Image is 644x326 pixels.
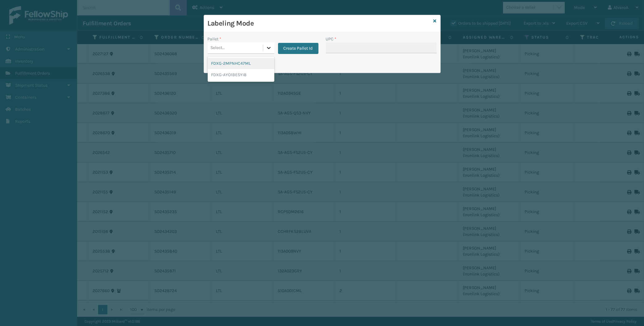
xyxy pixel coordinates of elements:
label: Pallet [208,36,222,42]
div: Select... [211,45,225,51]
button: Create Pallet Id [278,43,318,54]
h3: Labeling Mode [208,19,431,28]
label: UPC [326,36,337,42]
div: FDXG-AYO1BESYI8 [208,69,274,80]
div: FDXG-2MPNHC47ML [208,58,274,69]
